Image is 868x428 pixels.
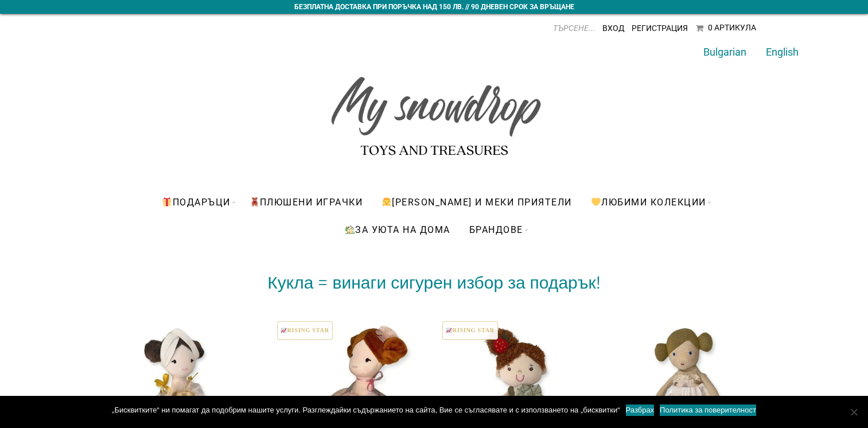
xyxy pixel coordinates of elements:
img: 🏡 [345,225,355,234]
input: ТЪРСЕНЕ... [509,20,595,37]
span: „Бисквитките“ ни помагат да подобрим нашите услуги. Разглеждайки съдържанието на сайта, Вие се съ... [112,404,620,416]
a: ПЛЮШЕНИ ИГРАЧКИ [241,188,372,216]
div: 0 Артикула [708,23,756,32]
h2: Кукла = винаги сигурен избор за подарък! [110,275,758,291]
img: My snowdrop [325,56,543,165]
a: Разбрах [626,404,655,416]
a: Любими Колекции [582,188,715,216]
a: Подаръци [153,188,239,216]
a: [PERSON_NAME] и меки приятели [373,188,581,216]
a: БРАНДОВЕ [461,216,532,243]
a: 0 Артикула [696,24,756,32]
a: Bulgarian [703,46,746,58]
img: 🎁 [162,197,172,207]
img: 💛 [591,197,601,207]
img: 🧸 [250,197,259,207]
img: 👧 [382,197,391,207]
a: English [766,46,799,58]
a: Политика за поверителност [660,404,756,416]
a: Вход Регистрация [602,24,688,33]
span: No [848,406,859,418]
a: За уюта на дома [336,216,459,243]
